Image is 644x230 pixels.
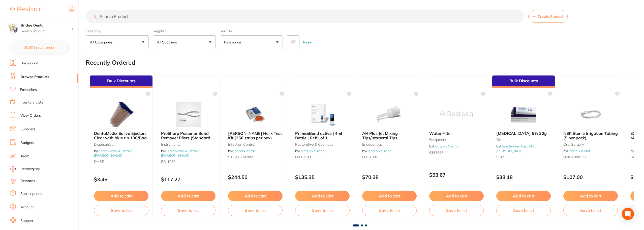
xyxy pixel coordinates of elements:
b: AH Plus Jet Mixing Tips/Intraoral Tips [362,131,417,140]
a: Budgets [20,140,34,145]
small: NSK-Y900113 [563,155,618,159]
button: Reset [301,35,314,49]
a: RestocqPay [10,166,40,172]
img: Prime&Bond active | 4ml Bottle | Refill of 1 [306,102,339,127]
button: Save to list [161,205,216,216]
small: Disposables [94,142,148,146]
a: Suppliers [20,127,35,132]
a: Dentsply Sirona [299,149,324,153]
img: Restocq Logo [10,7,42,13]
a: Subscriptions [20,191,42,196]
button: Save to list [563,205,618,216]
a: Dashboard [20,61,38,66]
button: Save to list [94,205,148,216]
a: Dentsply Sirona [433,144,458,148]
button: Add to cart [362,191,417,201]
b: NSK Sterile Irrigation Tubing (5 per pack) [563,131,618,140]
label: Sort By [220,29,283,33]
small: restorative & cosmetic [295,142,350,146]
span: by [496,144,535,153]
small: other [496,138,551,142]
button: All Categories [86,35,149,49]
button: Relevance [220,35,283,49]
a: View Orders [20,113,41,118]
b: ProSharp Posterior Band Remover Pliers (Standard Beak) - Standard handle [161,131,216,140]
img: ProSharp Posterior Band Remover Pliers (Standard Beak) - Standard handle [172,102,205,127]
a: Rewards [20,178,35,184]
span: by [228,149,255,153]
p: All Suppliers [157,40,179,45]
a: Support [20,218,33,223]
p: $3.45 [94,176,148,182]
p: All Categories [90,40,115,45]
img: Bridge Dental [8,23,18,33]
span: by [563,149,590,153]
a: Favourites [20,87,37,92]
div: Bulk Discounts [492,75,555,88]
span: by [362,149,391,153]
button: Save to list [228,205,283,216]
a: Critical Dental [567,149,590,153]
span: by [295,149,324,153]
button: Add to cart [563,191,618,201]
small: infection control [228,142,283,146]
button: Save to list [496,205,551,216]
button: Add to cart [228,191,283,201]
b: Emla 5% 30g [496,131,551,136]
small: DMSE [94,160,148,164]
a: Account [20,205,34,210]
small: Instruments [161,142,216,146]
p: $53.67 [429,172,484,178]
p: $135.35 [295,174,350,180]
small: SG652 [496,155,551,159]
a: Healthware Australia [PERSON_NAME] [94,149,132,158]
a: Restocq Logo [10,4,42,15]
img: Emla 5% 30g [507,102,540,127]
img: Browne Helix Test Kit (250 strips per box) [239,102,272,127]
p: $107.00 [563,174,618,180]
h4: Bridge Dental [21,23,72,28]
button: Add to cart [94,191,148,201]
button: Save to list [295,205,350,216]
img: DentaMedix Saliva Ejectors Clear with blue tip 100/Bag [105,102,138,127]
small: 60620116 [362,155,417,159]
p: Relevance [224,40,243,45]
button: Add to cart [496,191,551,201]
p: $70.38 [362,174,417,180]
b: Prime&Bond active | 4ml Bottle | Refill of 1 [295,131,350,140]
small: 60667341 [295,155,350,159]
button: Add to cart [429,191,484,201]
p: $38.18 [496,174,551,180]
b: DentaMedix Saliva Ejectors Clear with blue tip 100/Bag [94,131,148,140]
h2: Recently Ordered [86,59,135,66]
small: oral surgery [563,142,618,146]
span: by [161,149,199,158]
span: Create Product [538,14,563,18]
button: Add to cart [295,191,350,201]
img: NSK Sterile Irrigation Tubing (5 per pack) [574,102,607,127]
small: equipment [429,138,484,142]
p: $244.50 [228,174,283,180]
small: 6387067 [429,150,484,155]
button: All Suppliers [153,35,216,49]
a: Dentsply Sirona [366,149,391,153]
p: Switch account [21,29,72,34]
button: $0.00 in your order [10,41,68,54]
b: Browne Helix Test Kit (250 strips per box) [228,131,283,140]
small: STE-EU-242005 [228,155,283,159]
a: Healthware Australia [PERSON_NAME] [496,144,535,153]
span: by [94,149,132,158]
button: Create Product [528,10,568,23]
label: Category [86,29,149,33]
label: Supplier [153,29,216,33]
small: PR-1050 [161,160,216,164]
a: Browse Products [20,74,49,80]
input: Search Products [86,10,524,23]
div: Open Intercom Messenger [622,208,634,220]
small: endodontics [362,142,417,146]
img: Water Filter [440,102,473,127]
a: Healthware Australia [PERSON_NAME] [161,149,199,158]
img: AH Plus Jet Mixing Tips/Intraoral Tips [373,102,406,127]
a: Critical Dental [232,149,255,153]
a: Team [20,154,29,159]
